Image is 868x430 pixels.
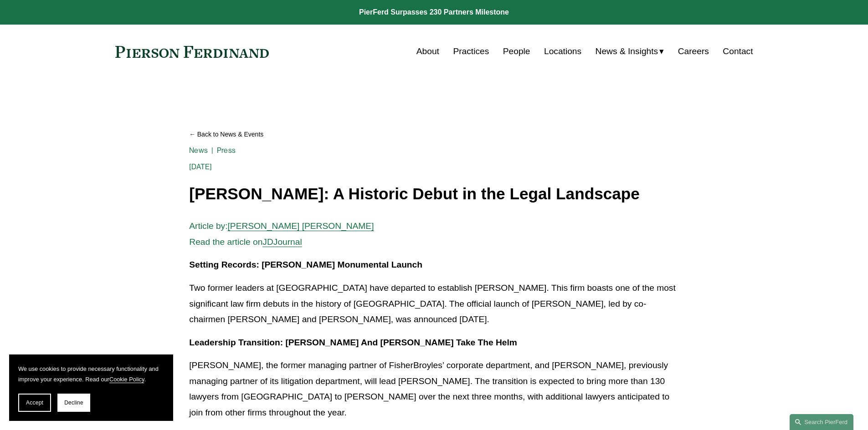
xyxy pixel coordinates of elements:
a: [PERSON_NAME] [PERSON_NAME] [228,221,374,231]
a: Back to News & Events [189,126,678,142]
strong: Setting Records: [PERSON_NAME] Monumental Launch [189,260,422,269]
p: Two former leaders at [GEOGRAPHIC_DATA] have departed to establish [PERSON_NAME]. This firm boast... [189,280,678,328]
p: We use cookies to provide necessary functionality and improve your experience. Read our . [18,364,164,384]
a: folder dropdown [596,43,664,60]
a: News [189,146,208,155]
section: Cookie banner [9,354,173,421]
a: Contact [723,43,753,60]
a: People [503,43,530,60]
button: Decline [57,394,90,412]
button: Accept [18,394,51,412]
span: [DATE] [189,162,212,171]
span: Decline [64,400,83,406]
p: [PERSON_NAME], the former managing partner of FisherBroyles’ corporate department, and [PERSON_NA... [189,358,678,420]
a: Practices [453,43,489,60]
a: Careers [678,43,709,60]
a: About [416,43,439,60]
span: Article by: [189,221,227,231]
a: Locations [544,43,581,60]
a: JDJournal [262,237,302,247]
strong: Leadership Transition: [PERSON_NAME] And [PERSON_NAME] Take The Helm [189,338,517,347]
a: Search this site [790,414,853,430]
a: Press [217,146,236,155]
span: Read the article on [189,237,262,247]
h1: [PERSON_NAME]: A Historic Debut in the Legal Landscape [189,185,678,203]
span: Accept [26,400,43,406]
a: Cookie Policy [109,376,144,383]
span: News & Insights [596,44,658,60]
